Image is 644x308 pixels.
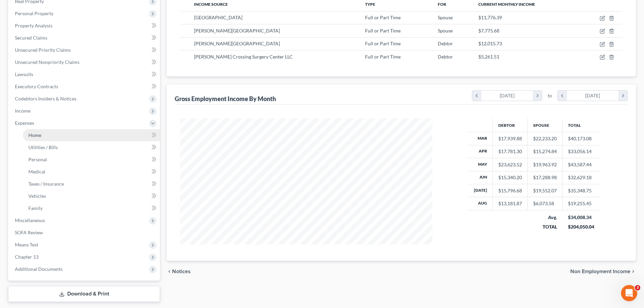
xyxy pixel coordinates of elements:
div: $17,288.98 [533,174,557,181]
span: Full or Part Time [365,28,401,33]
a: Personal [23,153,160,166]
span: Debtor [438,54,453,60]
span: Full or Part Time [365,54,401,60]
span: Miscellaneous [15,217,45,223]
div: $13,181.87 [498,200,522,207]
span: Personal Property [15,10,53,16]
span: Additional Documents [15,266,63,272]
span: [PERSON_NAME][GEOGRAPHIC_DATA] [194,28,280,33]
a: Secured Claims [9,32,160,44]
th: Mar [469,132,493,145]
span: $12,015.73 [478,41,502,46]
div: $15,274.84 [533,148,557,155]
i: chevron_right [630,269,636,274]
span: Current Monthly Income [478,2,535,7]
i: chevron_left [167,269,172,274]
span: [PERSON_NAME] Crossing Surgery Center LLC [194,54,293,60]
span: Non Employment Income [570,269,630,274]
span: Home [28,132,41,138]
span: $5,261.51 [478,54,499,60]
iframe: Intercom live chat [621,285,637,301]
div: $17,781.30 [498,148,522,155]
div: $22,233.20 [533,135,557,142]
span: Codebtors Insiders & Notices [15,96,76,101]
div: $19,963.92 [533,161,557,168]
div: Gross Employment Income By Month [175,95,276,103]
th: Aug [469,197,493,210]
span: Unsecured Priority Claims [15,47,71,53]
span: [PERSON_NAME][GEOGRAPHIC_DATA] [194,41,280,46]
span: [GEOGRAPHIC_DATA] [194,15,242,20]
a: Download & Print [8,286,160,302]
td: $32,629.18 [563,171,600,184]
span: SOFA Review [15,230,43,235]
div: $204,050.04 [568,223,594,230]
button: Non Employment Income chevron_right [570,269,636,274]
span: Executory Contracts [15,84,58,89]
td: $40,173.08 [563,132,600,145]
span: Full or Part Time [365,15,401,20]
span: Notices [172,269,191,274]
a: Lawsuits [9,68,160,80]
a: Vehicles [23,190,160,202]
span: Means Test [15,242,38,247]
div: $23,623.52 [498,161,522,168]
a: Family [23,202,160,214]
div: TOTAL [533,223,557,230]
td: $35,348.75 [563,184,600,197]
span: Lawsuits [15,71,33,77]
span: 3 [635,285,640,290]
a: Home [23,129,160,141]
span: Unsecured Nonpriority Claims [15,59,79,65]
span: to [548,92,552,99]
span: Debtor [438,41,453,46]
th: Jun [469,171,493,184]
div: [DATE] [567,91,619,101]
th: Total [563,118,600,132]
span: Taxes / Insurance [28,181,64,187]
div: $15,340.20 [498,174,522,181]
th: Apr [469,145,493,158]
div: [DATE] [481,91,533,101]
div: $17,939.88 [498,135,522,142]
td: $33,056.14 [563,145,600,158]
i: chevron_right [533,91,542,101]
i: chevron_left [558,91,567,101]
span: Expenses [15,120,34,126]
span: Personal [28,157,47,162]
a: Executory Contracts [9,80,160,93]
span: Vehicles [28,193,46,199]
div: $15,796.68 [498,187,522,194]
span: $7,775.68 [478,28,499,33]
th: Spouse [528,118,563,132]
span: For [438,2,446,7]
i: chevron_left [472,91,481,101]
td: $19,255.45 [563,197,600,210]
a: Unsecured Priority Claims [9,44,160,56]
div: $6,073.58 [533,200,557,207]
span: Full or Part Time [365,41,401,46]
a: Property Analysis [9,20,160,32]
a: Unsecured Nonpriority Claims [9,56,160,68]
span: Spouse [438,15,453,20]
th: [DATE] [469,184,493,197]
span: Family [28,205,43,211]
th: May [469,158,493,171]
button: chevron_left Notices [167,269,191,274]
th: Debtor [493,118,528,132]
a: SOFA Review [9,227,160,239]
div: $34,008.34 [568,214,594,221]
span: Income Source [194,2,228,7]
span: Spouse [438,28,453,33]
span: $11,776.39 [478,15,502,20]
span: Property Analysis [15,23,52,28]
td: $43,587.44 [563,158,600,171]
a: Medical [23,166,160,178]
a: Utilities / Bills [23,141,160,153]
i: chevron_right [618,91,627,101]
span: Medical [28,169,45,174]
span: Type [365,2,375,7]
div: $19,552.07 [533,187,557,194]
div: Avg. [533,214,557,221]
span: Income [15,108,30,114]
